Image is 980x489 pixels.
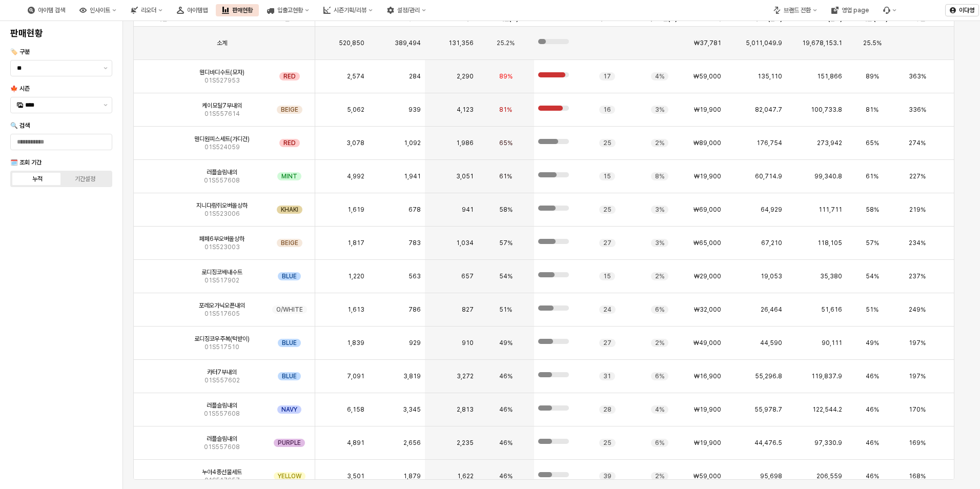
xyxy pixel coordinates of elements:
[877,4,903,16] div: 버그 제보 및 기능 개선 요청
[603,172,611,180] span: 15
[499,272,513,280] span: 54%
[499,472,513,480] span: 46%
[945,4,979,16] button: 이다영
[909,172,926,180] span: 227%
[909,106,926,114] span: 336%
[746,39,782,47] span: 5,011,049.9
[282,372,297,380] span: BLUE
[205,476,240,484] span: 01S517657
[409,206,421,214] span: 678
[207,168,237,176] span: 러플슬림내의
[171,4,214,16] div: 아이템맵
[655,339,664,347] span: 2%
[693,139,721,147] span: ₩89,000
[909,305,926,314] span: 249%
[202,468,242,476] span: 누아4종선물세트
[655,272,664,280] span: 2%
[499,72,513,80] span: 89%
[693,339,721,347] span: ₩49,000
[694,272,721,280] span: ₩29,000
[863,39,882,47] span: 25.5%
[814,439,842,447] span: 97,330.9
[216,4,259,16] div: 판매현황
[38,7,65,14] div: 아이템 검색
[347,372,364,380] span: 7,091
[456,172,474,180] span: 3,051
[283,72,296,80] span: RED
[499,439,513,447] span: 46%
[62,174,109,184] label: 기간설정
[276,305,303,314] span: O/WHITE
[866,472,879,480] span: 46%
[457,372,474,380] span: 3,272
[767,4,823,16] button: 브랜드 전환
[694,372,721,380] span: ₩16,900
[32,175,43,182] div: 누적
[603,272,611,280] span: 15
[754,405,782,414] span: 55,978.7
[603,405,611,414] span: 28
[866,72,879,80] span: 89%
[655,106,664,114] span: 3%
[14,174,62,184] label: 누적
[866,339,879,347] span: 49%
[199,235,244,243] span: 페페6부오버올상하
[348,272,364,280] span: 1,220
[760,339,782,347] span: 44,590
[866,372,879,380] span: 46%
[403,472,421,480] span: 1,879
[90,7,110,14] div: 인사이트
[694,39,721,47] span: ₩37,781
[462,305,474,314] span: 827
[866,239,879,247] span: 57%
[456,239,474,247] span: 1,034
[283,139,296,147] span: RED
[693,206,721,214] span: ₩69,000
[73,4,122,16] button: 인사이트
[409,339,421,347] span: 929
[822,339,842,347] span: 90,111
[812,405,842,414] span: 122,544.2
[99,60,112,76] button: 제안 사항 표시
[603,439,611,447] span: 25
[348,239,364,247] span: 1,817
[757,139,782,147] span: 176,754
[909,72,926,80] span: 363%
[866,206,879,214] span: 58%
[603,339,611,347] span: 27
[761,272,782,280] span: 19,053
[317,4,379,16] button: 시즌기획/리뷰
[909,206,926,214] span: 219%
[457,405,474,414] span: 2,813
[395,39,421,47] span: 389,494
[817,139,842,147] span: 273,942
[207,401,237,410] span: 러플슬림내의
[194,335,250,343] span: 로디징코우주복(턱받이)
[409,106,421,114] span: 939
[820,272,842,280] span: 35,380
[141,7,156,14] div: 리오더
[282,339,297,347] span: BLUE
[22,4,71,16] button: 아이템 검색
[909,439,926,447] span: 169%
[205,243,240,251] span: 01S523003
[909,272,926,280] span: 237%
[278,472,301,480] span: YELLOW
[456,139,474,147] span: 1,986
[457,439,474,447] span: 2,235
[811,372,842,380] span: 119,837.9
[123,21,980,489] main: App Frame
[821,305,842,314] span: 51,616
[347,439,364,447] span: 4,891
[693,72,721,80] span: ₩59,000
[261,4,315,16] div: 입출고현황
[348,206,364,214] span: 1,619
[758,72,782,80] span: 135,110
[347,72,364,80] span: 2,574
[811,106,842,114] span: 100,733.8
[201,268,242,276] span: 로디징코배내수트
[909,239,926,247] span: 234%
[194,135,250,143] span: 웬디원피스세트(가디건)
[866,172,879,180] span: 61%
